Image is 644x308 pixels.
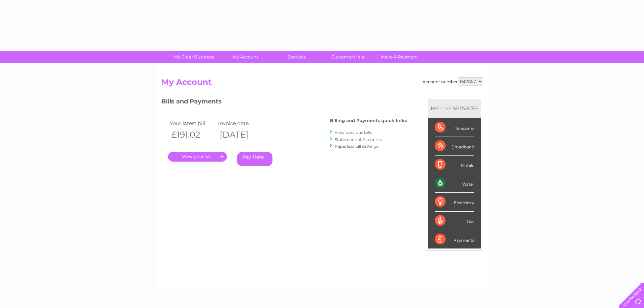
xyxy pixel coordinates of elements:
a: Customer Help [320,51,376,63]
a: View previous bills [335,130,372,135]
a: My Clear Business [166,51,222,63]
div: Electricity [435,193,474,211]
div: Gas [435,212,474,230]
h3: Bills and Payments [161,97,407,109]
a: Services [269,51,325,63]
div: LIVE [439,105,453,112]
div: MY SERVICES [428,99,481,118]
h4: Billing and Payments quick links [330,118,407,123]
td: Invoice date [216,119,265,128]
a: Pay Here [237,152,272,166]
div: Payments [435,230,474,248]
div: Broadband [435,137,474,156]
div: Mobile [435,156,474,174]
h2: My Account [161,77,483,90]
td: Your latest bill [168,119,217,128]
a: Make A Payment [372,51,427,63]
th: [DATE] [216,128,265,142]
div: Telecoms [435,118,474,137]
div: Water [435,174,474,193]
div: Account number [423,77,483,86]
a: My Account [217,51,273,63]
th: £191.02 [168,128,217,142]
a: . [168,152,227,162]
a: Statement of Accounts [335,137,382,142]
a: Paperless bill settings [335,144,378,149]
